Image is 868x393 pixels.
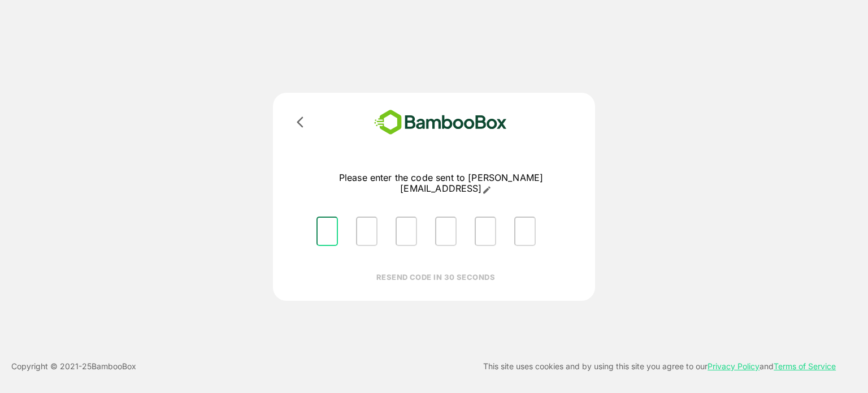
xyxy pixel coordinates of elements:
[316,217,338,246] input: Please enter OTP character 1
[396,217,417,246] input: Please enter OTP character 3
[358,106,523,139] img: bamboobox
[475,217,496,246] input: Please enter OTP character 5
[11,360,136,373] p: Copyright © 2021- 25 BambooBox
[708,361,759,371] a: Privacy Policy
[483,360,836,373] p: This site uses cookies and by using this site you agree to our and
[356,217,377,246] input: Please enter OTP character 2
[307,172,575,195] p: Please enter the code sent to [PERSON_NAME][EMAIL_ADDRESS]
[435,217,457,246] input: Please enter OTP character 4
[774,361,836,371] a: Terms of Service
[514,217,536,246] input: Please enter OTP character 6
